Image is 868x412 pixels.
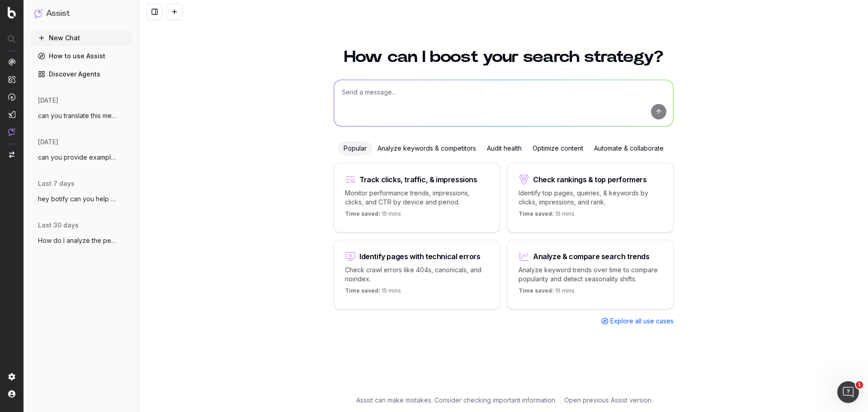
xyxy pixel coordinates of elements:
[345,265,489,284] p: Check crawl errors like 404s, canonicals, and noindex.
[9,152,14,158] img: Switch project
[8,76,15,83] img: Intelligence
[356,396,557,405] p: Assist can make mistakes. Consider checking important information.
[38,111,118,120] span: can you translate this meta title and de
[31,109,132,123] button: can you translate this meta title and de
[338,141,372,156] div: Popular
[8,111,15,118] img: Studio
[38,194,118,204] span: hey botify can you help me translate thi
[564,396,651,405] a: Open previous Assist version
[38,236,118,245] span: How do I analyze the performance of cert
[345,189,489,207] p: Monitor performance trends, impressions, clicks, and CTR by device and period.
[8,7,16,19] img: Botify logo
[38,179,75,188] span: last 7 days
[481,141,527,156] div: Audit health
[8,390,15,398] img: My account
[31,49,132,63] a: How to use Assist
[38,137,58,147] span: [DATE]
[31,192,132,206] button: hey botify can you help me translate thi
[31,31,132,45] button: New Chat
[519,210,554,217] span: Time saved:
[856,381,863,388] span: 1
[837,381,859,403] iframe: Intercom live chat
[34,9,42,18] img: Assist
[34,7,128,20] button: Assist
[601,317,674,326] a: Explore all use cases
[8,128,15,136] img: Assist
[345,210,401,221] p: 15 mins
[345,287,380,294] span: Time saved:
[519,189,662,207] p: Identify top pages, queries, & keywords by clicks, impressions, and rank.
[527,141,589,156] div: Optimize content
[589,141,669,156] div: Automate & collaborate
[519,210,575,221] p: 15 mins
[359,176,477,183] div: Track clicks, traffic, & impressions
[372,141,481,156] div: Analyze keywords & competitors
[31,233,132,248] button: How do I analyze the performance of cert
[533,253,650,260] div: Analyze & compare search trends
[334,49,674,65] h1: How can I boost your search strategy?
[8,373,15,380] img: Setting
[38,96,58,105] span: [DATE]
[8,58,15,66] img: Analytics
[519,287,575,298] p: 15 mins
[31,150,132,165] button: can you provide examples or suggestions
[519,265,662,284] p: Analyze keyword trends over time to compare popularity and detect seasonality shifts.
[519,287,554,294] span: Time saved:
[31,67,132,81] a: Discover Agents
[610,317,674,326] span: Explore all use cases
[345,210,380,217] span: Time saved:
[8,93,15,101] img: Activation
[345,287,401,298] p: 15 mins
[533,176,647,183] div: Check rankings & top performers
[46,7,70,20] h1: Assist
[38,153,118,162] span: can you provide examples or suggestions
[359,253,481,260] div: Identify pages with technical errors
[38,221,79,230] span: last 30 days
